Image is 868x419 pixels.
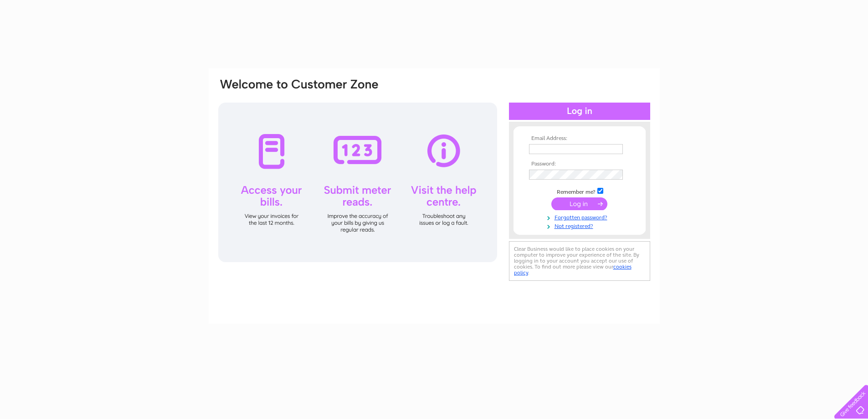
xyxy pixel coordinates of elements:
[529,221,632,230] a: Not registered?
[514,264,632,276] a: cookies policy
[527,135,632,142] th: Email Address:
[529,212,632,221] a: Forgotten password?
[527,186,632,196] td: Remember me?
[527,161,632,167] th: Password:
[509,241,650,281] div: Clear Business would like to place cookies on your computer to improve your experience of the sit...
[551,197,607,210] input: Submit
